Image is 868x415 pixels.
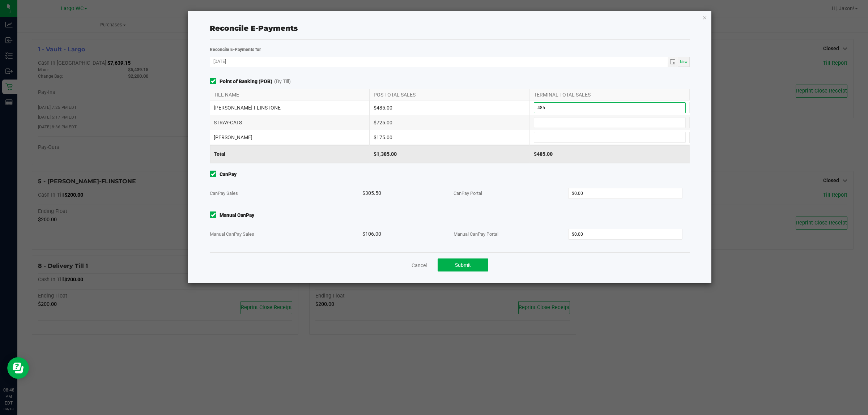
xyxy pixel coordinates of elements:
[370,89,529,100] div: POS TOTAL SALES
[210,115,370,130] div: STRAY-CATS
[370,100,529,115] div: $485.00
[274,78,291,85] span: (By Till)
[210,211,220,219] form-toggle: Include in reconciliation
[370,145,529,163] div: $1,385.00
[210,130,370,145] div: [PERSON_NAME]
[210,191,238,196] span: CanPay Sales
[370,130,529,145] div: $175.00
[210,78,220,85] form-toggle: Include in reconciliation
[210,47,261,52] strong: Reconcile E-Payments for
[530,89,690,100] div: TERMINAL TOTAL SALES
[680,60,688,64] span: Now
[370,115,529,130] div: $725.00
[210,23,690,34] div: Reconcile E-Payments
[412,262,427,269] a: Cancel
[210,89,370,100] div: TILL NAME
[7,357,29,379] iframe: Resource center
[438,258,488,271] button: Submit
[530,145,690,163] div: $485.00
[454,191,482,196] span: CanPay Portal
[210,57,668,66] input: Date
[210,231,254,237] span: Manual CanPay Sales
[455,262,471,268] span: Submit
[362,223,439,245] div: $106.00
[210,145,370,163] div: Total
[220,78,272,85] strong: Point of Banking (POB)
[362,182,439,204] div: $305.50
[210,171,220,178] form-toggle: Include in reconciliation
[220,211,254,219] strong: Manual CanPay
[210,100,370,115] div: [PERSON_NAME]-FLINSTONE
[454,231,498,237] span: Manual CanPay Portal
[220,171,237,178] strong: CanPay
[668,57,678,67] span: Toggle calendar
